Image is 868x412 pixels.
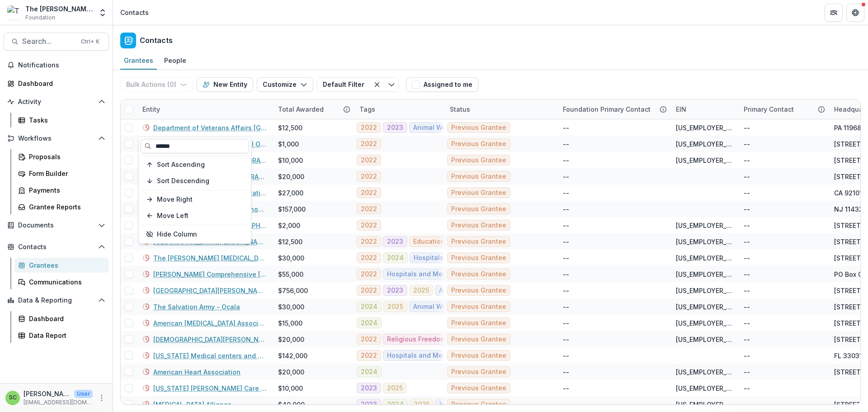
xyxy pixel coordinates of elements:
div: -- [744,335,750,344]
a: People [160,52,190,70]
span: 2025 [387,303,403,311]
span: Previous Grantee [451,156,506,164]
div: [US_EMPLOYER_IDENTIFICATION_NUMBER] [676,400,733,409]
span: Workflows [18,135,94,142]
a: Data Report [14,328,109,343]
span: Previous Grantee [451,238,506,246]
div: Status [444,104,476,114]
div: -- [563,400,569,409]
span: 2022 [361,189,377,197]
div: $27,000 [278,188,303,198]
span: Previous Grantee [451,303,506,311]
div: -- [563,367,569,377]
span: Previous Grantee [451,336,506,343]
span: 2024 [387,401,404,408]
div: -- [563,286,569,295]
button: Toggle menu [384,77,399,92]
a: Grantees [120,52,157,70]
span: Hospitals and Medical Research [387,270,490,278]
span: Search... [22,37,75,46]
span: Hospitals and Medical Research [414,254,516,262]
button: Clear filter [370,77,384,92]
div: The [PERSON_NAME] Foundation [25,4,93,14]
div: $12,500 [278,123,302,133]
div: [US_EMPLOYER_IDENTIFICATION_NUMBER] [676,221,733,230]
div: Ctrl + K [79,37,101,47]
div: [US_EMPLOYER_IDENTIFICATION_NUMBER] [676,139,733,149]
span: Previous Grantee [451,254,506,262]
span: 2023 [361,401,377,408]
span: Contacts [18,243,94,251]
a: Grantee Reports [14,199,109,214]
div: Tags [354,99,444,119]
span: 2022 [361,156,377,164]
span: 2024 [361,303,377,311]
div: Status [444,99,557,119]
div: Primary Contact [738,104,799,114]
span: 2022 [361,173,377,180]
span: Documents [18,222,94,229]
div: -- [744,139,750,149]
span: 2022 [361,336,377,343]
div: PA 11968 [834,123,861,133]
span: 2024 [361,319,377,327]
div: $10,000 [278,384,303,393]
span: Notifications [18,62,105,69]
span: Previous Grantee [451,352,506,360]
div: -- [744,270,750,279]
div: [US_EMPLOYER_IDENTIFICATION_NUMBER] [676,156,733,165]
div: -- [744,286,750,295]
span: Previous Grantee [451,140,506,148]
span: Sort Ascending [157,161,205,169]
div: -- [744,123,750,133]
span: 2022 [361,287,377,294]
div: EIN [670,99,738,119]
a: Dashboard [14,311,109,326]
span: Data & Reporting [18,297,94,304]
img: The Brunetti Foundation [7,5,22,20]
div: Foundation Primary Contact [557,99,670,119]
div: -- [744,400,750,409]
div: [US_EMPLOYER_IDENTIFICATION_NUMBER] [676,384,733,393]
div: -- [744,253,750,263]
span: 2025 [413,287,429,294]
div: -- [744,237,750,246]
div: -- [563,253,569,263]
button: Bulk Actions (0) [120,77,193,92]
p: User [74,390,93,398]
div: People [160,54,190,67]
span: Previous Grantee [451,287,506,294]
div: -- [563,156,569,165]
div: -- [563,302,569,312]
a: American [MEDICAL_DATA] Association [153,318,267,328]
div: Entity [137,99,273,119]
div: Grantees [120,54,157,67]
span: Previous Grantee [451,124,506,132]
button: Move Left [141,208,249,223]
button: Open Documents [4,218,109,232]
a: Communications [14,275,109,289]
a: The [PERSON_NAME] [MEDICAL_DATA] Foundation [153,253,267,263]
div: -- [744,156,750,165]
a: [GEOGRAPHIC_DATA][PERSON_NAME] [153,286,267,295]
div: -- [563,221,569,230]
div: $756,000 [278,286,308,295]
div: -- [563,237,569,246]
span: 2022 [361,205,377,213]
div: -- [744,384,750,393]
div: -- [563,384,569,393]
button: Open Data & Reporting [4,293,109,308]
div: FL 33031 [834,351,862,360]
span: Previous Grantee [451,205,506,213]
button: Get Help [846,4,864,22]
div: Payments [29,185,102,195]
div: -- [563,188,569,198]
div: Entity [137,104,165,114]
div: $12,500 [278,237,302,246]
div: Primary Contact [738,99,829,119]
div: [US_EMPLOYER_IDENTIFICATION_NUMBER] [676,302,733,312]
div: [US_EMPLOYER_IDENTIFICATION_NUMBER] [676,367,733,377]
button: Sort Descending [141,174,249,188]
button: Default Filter [317,77,370,92]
